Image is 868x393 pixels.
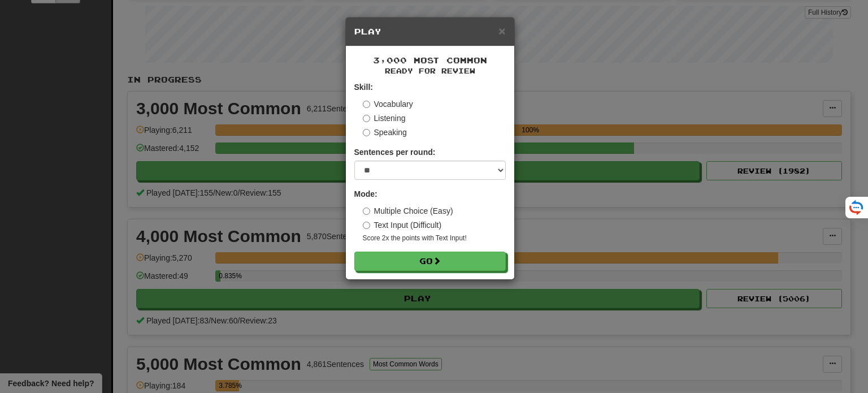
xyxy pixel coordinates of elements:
label: Listening [363,113,406,124]
strong: Skill: [354,83,373,92]
label: Speaking [363,127,407,138]
input: Text Input (Difficult) [363,222,370,229]
h5: Play [354,26,506,37]
input: Multiple Choice (Easy) [363,208,370,215]
input: Listening [363,115,370,122]
label: Vocabulary [363,98,413,110]
label: Text Input (Difficult) [363,219,442,231]
button: Close [498,25,505,37]
label: Sentences per round: [354,146,436,158]
span: × [498,24,505,37]
small: Ready for Review [354,66,506,76]
strong: Mode: [354,189,377,198]
small: Score 2x the points with Text Input ! [363,234,506,243]
span: 3,000 Most Common [373,55,487,65]
button: Go [354,252,506,271]
input: Vocabulary [363,101,370,108]
input: Speaking [363,129,370,136]
label: Multiple Choice (Easy) [363,205,453,217]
